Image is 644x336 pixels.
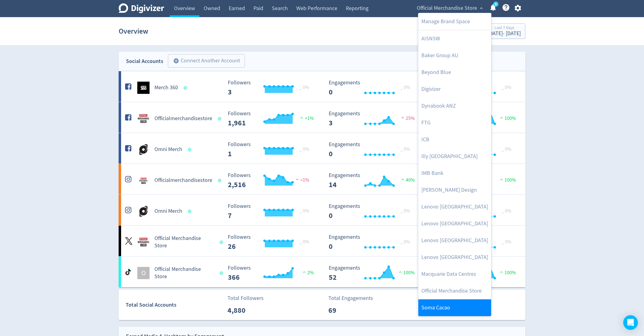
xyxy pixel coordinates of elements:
a: Digivizer [418,81,491,98]
a: Dynabook ANZ [418,98,491,114]
a: ICB [418,131,491,148]
a: AISNSW [418,30,491,47]
a: Lenovo [GEOGRAPHIC_DATA] [418,232,491,249]
a: Macquarie Data Centres [418,266,491,282]
a: Lenovo [GEOGRAPHIC_DATA] [418,249,491,266]
a: Baker Group AU [418,47,491,64]
a: Manage Brand Space [418,13,491,30]
a: [PERSON_NAME] Design [418,182,491,198]
a: Official Merchandise Store [418,282,491,299]
a: Lenovo [GEOGRAPHIC_DATA] [418,215,491,232]
a: Lenovo [GEOGRAPHIC_DATA] [418,198,491,215]
div: Open Intercom Messenger [623,315,638,330]
a: IMB Bank [418,165,491,182]
a: Beyond Blue [418,64,491,81]
a: FTG [418,114,491,131]
a: illy [GEOGRAPHIC_DATA] [418,148,491,165]
a: Soma Cacao [418,299,491,316]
